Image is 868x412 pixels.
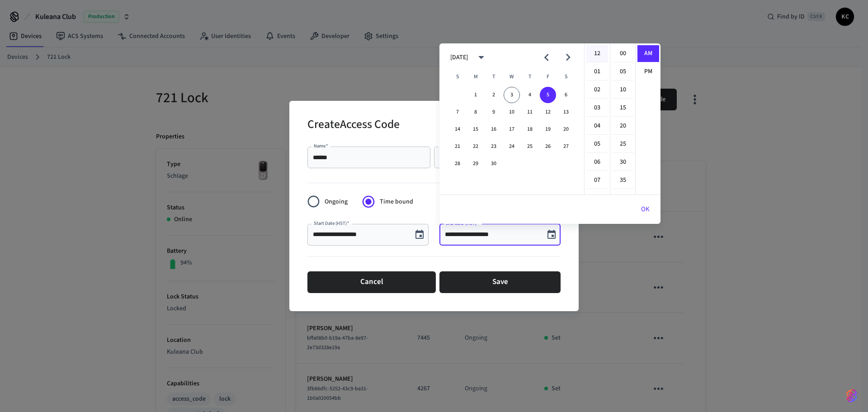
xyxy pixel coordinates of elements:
[467,68,484,86] span: Monday
[467,121,484,137] button: 15
[471,47,492,68] button: calendar view is open, switch to year view
[307,271,436,293] button: Cancel
[467,104,484,120] button: 8
[540,121,556,137] button: 19
[504,87,520,103] button: 3
[410,226,429,244] button: Choose date, selected date is Sep 4, 2025
[307,112,400,139] h2: Create Access Code
[467,138,484,155] button: 22
[586,45,608,62] li: 12 hours
[439,271,561,293] button: Save
[586,118,608,135] li: 4 hours
[467,156,484,172] button: 29
[637,45,659,62] li: AM
[586,172,608,189] li: 7 hours
[504,68,520,86] span: Wednesday
[486,138,502,155] button: 23
[630,199,660,220] button: OK
[540,104,556,120] button: 12
[486,68,502,86] span: Tuesday
[380,197,413,207] span: Time bound
[446,220,479,227] label: End Date (HST)
[449,104,466,120] button: 7
[486,104,502,120] button: 9
[610,43,635,194] ul: Select minutes
[522,121,538,137] button: 18
[325,197,348,207] span: Ongoing
[540,68,556,86] span: Friday
[449,156,466,172] button: 28
[586,99,608,117] li: 3 hours
[504,121,520,137] button: 17
[449,68,466,86] span: Sunday
[586,81,608,99] li: 2 hours
[558,104,574,120] button: 13
[846,388,857,403] img: SeamLogoGradient.69752ec5.svg
[612,154,634,171] li: 30 minutes
[558,68,574,86] span: Saturday
[486,121,502,137] button: 16
[558,138,574,155] button: 27
[586,136,608,153] li: 5 hours
[504,138,520,155] button: 24
[612,63,634,81] li: 5 minutes
[449,121,466,137] button: 14
[612,172,634,189] li: 35 minutes
[637,63,659,80] li: PM
[585,43,610,194] ul: Select hours
[536,47,557,68] button: Previous month
[612,118,634,135] li: 20 minutes
[540,87,556,103] button: 5
[557,47,579,68] button: Next month
[522,68,538,86] span: Thursday
[612,136,634,153] li: 25 minutes
[486,87,502,103] button: 2
[522,138,538,155] button: 25
[467,87,484,103] button: 1
[586,63,608,81] li: 1 hours
[586,190,608,207] li: 8 hours
[450,53,468,62] div: [DATE]
[522,104,538,120] button: 11
[586,154,608,171] li: 6 hours
[612,45,634,62] li: 0 minutes
[314,220,349,227] label: Start Date (HST)
[449,138,466,155] button: 21
[612,99,634,117] li: 15 minutes
[540,138,556,155] button: 26
[558,121,574,137] button: 20
[612,190,634,207] li: 40 minutes
[486,156,502,172] button: 30
[612,81,634,99] li: 10 minutes
[542,226,561,244] button: Choose date, selected date is Sep 5, 2025
[635,43,660,194] ul: Select meridiem
[314,142,328,149] label: Name
[504,104,520,120] button: 10
[558,87,574,103] button: 6
[522,87,538,103] button: 4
